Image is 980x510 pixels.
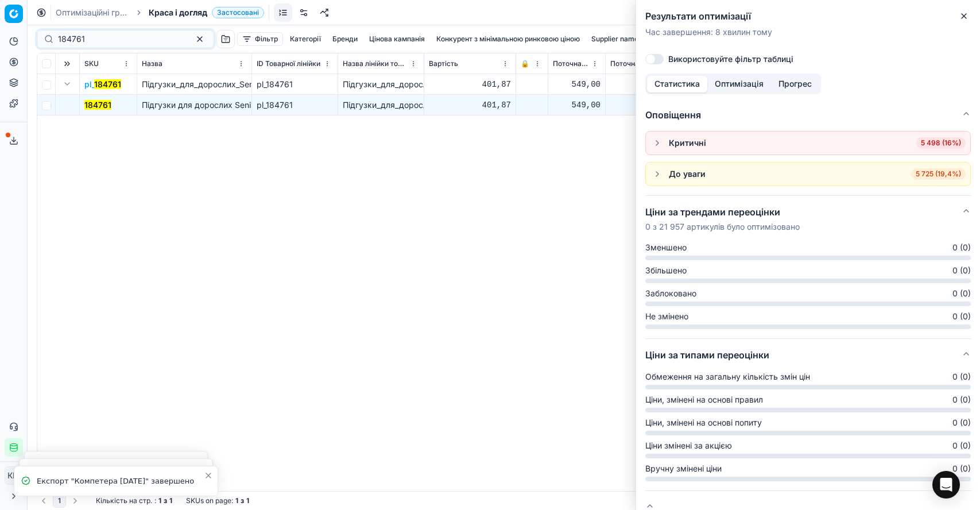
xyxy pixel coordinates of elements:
[952,417,971,428] span: 0 (0)
[5,467,22,484] span: КM
[645,99,971,131] button: Оповіщення
[645,371,971,490] div: Ціни за типами переоцінки
[169,496,172,505] strong: 1
[645,265,687,276] span: Збільшено
[37,476,204,487] div: Експорт "Компетера [DATE]" завершено
[365,32,429,46] button: Цінова кампанія
[158,496,161,505] strong: 1
[645,440,732,451] span: Ціни змінені за акцією
[645,417,762,428] span: Ціни, змінені на основі попиту
[285,32,326,46] button: Категорії
[164,496,167,505] strong: з
[645,242,971,338] div: Ціни за трендами переоцінки0 з 21 957 артикулів було оптимізовано
[60,57,74,71] button: Expand all
[328,32,362,46] button: Бренди
[212,7,264,18] span: Застосовані
[257,99,333,111] div: pl_184761
[553,79,601,90] div: 549,00
[645,463,722,474] span: Вручну змінені ціни
[645,242,687,253] span: Зменшено
[202,469,215,482] button: Close toast
[343,59,408,68] span: Назва лінійки товарів
[952,394,971,405] span: 0 (0)
[645,288,696,299] span: Заблоковано
[84,79,121,90] span: pl_
[56,7,264,18] nav: breadcrumb
[952,463,971,474] span: 0 (0)
[56,7,129,18] a: Оптимізаційні групи
[149,7,264,18] span: Краса і доглядЗастосовані
[257,79,333,90] div: pl_184761
[707,76,771,92] button: Оптимізація
[932,471,960,499] div: Open Intercom Messenger
[343,79,419,90] div: Підгузки_для_дорослих_Seni_Basic_Large_30_шт.
[587,32,643,46] button: Supplier name
[645,311,688,322] span: Не змінено
[952,440,971,451] span: 0 (0)
[645,196,971,242] button: Ціни за трендами переоцінки0 з 21 957 артикулів було оптимізовано
[68,494,82,508] button: Go to next page
[952,371,971,382] span: 0 (0)
[645,221,800,233] p: 0 з 21 957 артикулів було оптимізовано
[521,59,529,68] span: 🔒
[553,59,589,68] span: Поточна ціна
[96,496,152,505] span: Кількість на стр.
[142,59,162,68] span: Назва
[84,100,111,110] mark: 184761
[645,371,810,382] span: Обмеження на загальну кількість змін цін
[432,32,584,46] button: Конкурент з мінімальною ринковою ціною
[645,205,800,219] h5: Ціни за трендами переоцінки
[53,494,66,508] button: 1
[429,59,458,68] span: Вартість
[610,59,675,68] span: Поточна промо ціна
[952,288,971,299] span: 0 (0)
[257,59,320,68] span: ID Товарної лінійки
[343,99,419,111] div: Підгузки_для_дорослих_Seni_Basic_Large_30_шт.
[771,76,819,92] button: Прогрес
[235,496,238,505] strong: 1
[911,168,966,180] span: 5 725 (19,4%)
[84,99,111,111] button: 184761
[37,494,82,508] nav: pagination
[58,33,184,45] input: Пошук по SKU або назві
[645,394,763,405] span: Ціни, змінені на основі правил
[37,494,51,508] button: Go to previous page
[668,55,793,63] label: Використовуйте фільтр таблиці
[610,79,687,90] div: 549,00
[916,137,966,149] span: 5 498 (16%)
[5,466,23,485] button: КM
[645,339,971,371] button: Ціни за типами переоцінки
[149,7,207,18] span: Краса і догляд
[237,32,283,46] button: Фільтр
[186,496,233,505] span: SKUs on page :
[669,168,706,180] div: До уваги
[142,79,333,89] span: Підгузки_для_дорослих_Seni_Basic_Large_30_шт.
[647,76,707,92] button: Статистика
[669,137,706,149] div: Критичні
[142,100,325,110] span: Підгузки для дорослих Seni Basic Large 30 шт.
[952,311,971,322] span: 0 (0)
[553,99,601,111] div: 549,00
[241,496,244,505] strong: з
[952,242,971,253] span: 0 (0)
[84,59,99,68] span: SKU
[645,9,971,23] h2: Результати оптимізації
[246,496,249,505] strong: 1
[94,79,121,89] mark: 184761
[429,79,511,90] div: 401,87
[952,265,971,276] span: 0 (0)
[429,99,511,111] div: 401,87
[645,131,971,195] div: Оповіщення
[84,79,121,90] button: pl_184761
[610,99,687,111] div: 549,00
[60,77,74,91] button: Expand
[96,496,172,505] div: :
[645,26,971,38] p: Час завершення : 8 хвилин тому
